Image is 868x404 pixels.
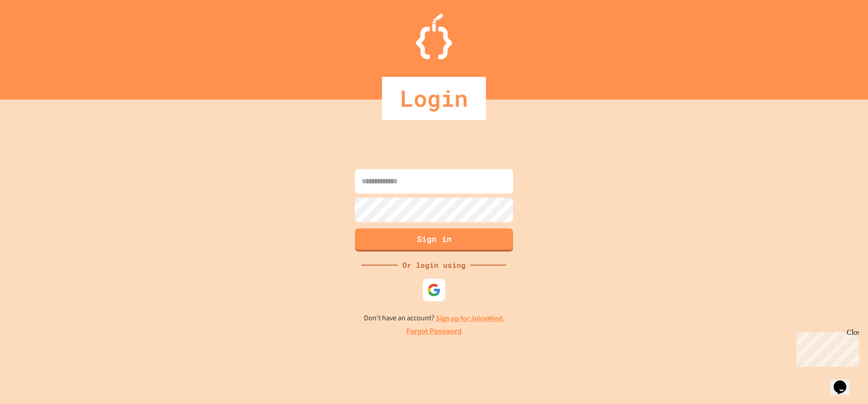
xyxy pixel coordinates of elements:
[406,326,462,337] a: Forgot Password
[382,77,486,120] div: Login
[793,328,859,367] iframe: chat widget
[427,283,441,297] img: google-icon.svg
[364,313,505,324] p: Don't have an account?
[398,260,470,271] div: Or login using
[436,314,505,323] a: Sign up for JuiceMind.
[416,14,452,59] img: Logo.svg
[355,228,513,252] button: Sign in
[4,4,62,57] div: Chat with us now!Close
[830,368,859,395] iframe: chat widget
